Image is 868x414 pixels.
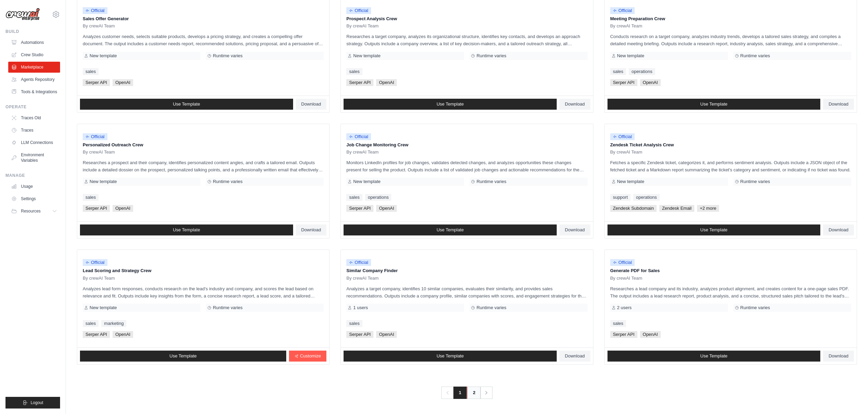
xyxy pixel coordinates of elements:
span: Zendesk Subdomain [610,205,657,212]
span: OpenAI [376,79,397,86]
span: OpenAI [640,331,661,338]
a: sales [610,68,626,75]
a: Download [823,224,854,235]
p: Prospect Analysis Crew [346,15,587,22]
p: Generate PDF for Sales [610,267,851,274]
p: Sales Offer Generator [83,15,324,22]
span: Use Template [437,353,464,359]
span: OpenAI [113,205,133,212]
p: Fetches a specific Zendesk ticket, categorizes it, and performs sentiment analysis. Outputs inclu... [610,159,851,173]
span: By crewAI Team [83,149,115,155]
span: By crewAI Team [346,276,379,281]
span: Runtime varies [740,53,770,59]
span: Serper API [83,79,110,86]
p: Zendesk Ticket Analysis Crew [610,142,851,148]
a: sales [346,194,362,201]
a: Traces [8,125,60,136]
a: Crew Studio [8,49,60,60]
span: Official [346,133,371,140]
span: Download [565,101,585,107]
span: By crewAI Team [83,276,115,281]
a: Tools & Integrations [8,86,60,97]
span: New template [353,179,380,184]
a: Use Template [344,351,557,362]
span: OpenAI [113,331,133,338]
span: 2 users [617,305,632,310]
span: Zendesk Email [659,205,694,212]
p: Lead Scoring and Strategy Crew [83,267,324,274]
span: OpenAI [376,205,397,212]
span: Download [565,353,585,359]
a: Use Template [607,224,821,235]
a: Use Template [607,99,821,110]
span: By crewAI Team [346,23,379,29]
span: Download [565,227,585,233]
a: Customize [289,351,326,362]
span: Serper API [610,331,637,338]
span: Use Template [437,101,464,107]
span: Official [83,259,107,266]
span: By crewAI Team [610,276,643,281]
a: operations [633,194,660,201]
a: Download [559,99,590,110]
a: Use Template [607,351,821,362]
span: Runtime varies [213,179,243,184]
p: Job Change Monitoring Crew [346,142,587,148]
div: Build [5,29,60,34]
span: Use Template [173,101,200,107]
span: Serper API [346,331,373,338]
p: Personalized Outreach Crew [83,142,324,148]
nav: Pagination [441,387,493,399]
a: Usage [8,181,60,192]
span: Runtime varies [740,305,770,310]
p: Analyzes customer needs, selects suitable products, develops a pricing strategy, and creates a co... [83,33,324,47]
span: Download [301,227,321,233]
span: Customize [300,353,321,359]
a: Download [559,224,590,235]
span: Runtime varies [213,305,243,310]
a: Use Template [80,99,293,110]
p: Researches a prospect and their company, identifies personalized content angles, and crafts a tai... [83,159,324,173]
div: Operate [5,104,60,110]
p: Meeting Preparation Crew [610,15,851,22]
span: Runtime varies [740,179,770,184]
p: Analyzes lead form responses, conducts research on the lead's industry and company, and scores th... [83,285,324,300]
span: Official [610,259,635,266]
a: Use Template [80,351,286,362]
button: Logout [5,397,60,409]
a: Settings [8,193,60,204]
span: By crewAI Team [610,149,643,155]
p: Analyzes a target company, identifies 10 similar companies, evaluates their similarity, and provi... [346,285,587,300]
span: 1 [453,387,467,399]
a: Use Template [344,224,557,235]
span: Official [346,259,371,266]
span: Use Template [700,227,727,233]
span: Use Template [700,101,727,107]
a: sales [346,320,362,327]
span: Official [610,133,635,140]
a: Automations [8,37,60,48]
a: sales [346,68,362,75]
span: New template [617,179,644,184]
span: Official [610,7,635,14]
a: Environment Variables [8,149,60,166]
span: Serper API [346,79,373,86]
span: Use Template [170,353,197,359]
a: Download [296,99,327,110]
a: sales [83,68,99,75]
p: Monitors LinkedIn profiles for job changes, validates detected changes, and analyzes opportunitie... [346,159,587,173]
a: Agents Repository [8,74,60,85]
span: By crewAI Team [610,23,643,29]
a: Download [823,99,854,110]
p: Researches a target company, analyzes its organizational structure, identifies key contacts, and ... [346,33,587,47]
span: Download [829,353,848,359]
span: Download [829,227,848,233]
a: sales [83,194,99,201]
span: Download [829,101,848,107]
span: New template [353,53,380,59]
a: Use Template [80,224,293,235]
a: Marketplace [8,62,60,73]
a: operations [365,194,392,201]
div: Manage [5,173,60,178]
span: New template [617,53,644,59]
